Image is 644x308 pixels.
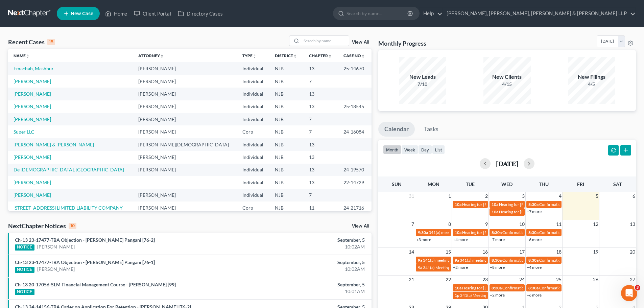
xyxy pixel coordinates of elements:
[133,100,237,113] td: [PERSON_NAME]
[15,289,34,295] div: NOTICE
[133,113,237,125] td: [PERSON_NAME]
[499,209,588,214] span: Hearing for [PERSON_NAME] & [PERSON_NAME]
[392,181,402,187] span: Sun
[309,53,332,58] a: Chapterunfold_more
[621,285,637,301] iframe: Intercom live chat
[499,202,552,207] span: Hearing for [PERSON_NAME]
[418,122,445,137] a: Tasks
[527,237,542,242] a: +6 more
[527,265,542,270] a: +4 more
[420,7,443,20] a: Help
[14,180,51,185] a: [PERSON_NAME]
[304,138,338,151] td: 13
[501,181,512,187] span: Wed
[133,62,237,75] td: [PERSON_NAME]
[460,293,526,298] span: 341(a) Meeting for [PERSON_NAME]
[269,113,304,125] td: NJB
[418,265,422,270] span: 9a
[338,125,372,138] td: 24-16084
[253,54,257,58] i: unfold_more
[133,164,237,176] td: [PERSON_NAME]
[338,202,372,214] td: 24-21716
[302,36,349,46] input: Search by name...
[492,209,498,214] span: 10a
[133,75,237,88] td: [PERSON_NAME]
[293,54,297,58] i: unfold_more
[237,176,270,189] td: Individual
[453,265,468,270] a: +2 more
[408,276,415,284] span: 21
[555,220,562,228] span: 11
[15,237,155,243] a: Ch-13 23-17477-TBA Objection - [PERSON_NAME] Pangani [76-2]
[174,7,226,20] a: Directory Cases
[455,202,461,207] span: 10a
[237,113,270,125] td: Individual
[361,54,365,58] i: unfold_more
[14,103,51,109] a: [PERSON_NAME]
[237,164,270,176] td: Individual
[629,276,636,284] span: 27
[237,88,270,100] td: Individual
[269,125,304,138] td: NJB
[269,164,304,176] td: NJB
[133,125,237,138] td: [PERSON_NAME]
[14,154,51,160] a: [PERSON_NAME]
[14,78,51,84] a: [PERSON_NAME]
[253,266,365,273] div: 10:02AM
[411,220,415,228] span: 7
[482,276,488,284] span: 23
[484,192,488,200] span: 2
[592,220,599,228] span: 12
[418,258,422,263] span: 9a
[595,192,599,200] span: 5
[455,285,461,290] span: 10a
[160,54,164,58] i: unfold_more
[269,62,304,75] td: NJB
[304,113,338,125] td: 7
[528,230,539,235] span: 8:30a
[37,243,75,250] a: [PERSON_NAME]
[527,209,542,214] a: +7 more
[8,222,76,230] div: NextChapter Notices
[592,276,599,284] span: 26
[328,54,332,58] i: unfold_more
[502,230,580,235] span: Confirmation Hearing for [PERSON_NAME]
[14,91,51,97] a: [PERSON_NAME]
[304,62,338,75] td: 13
[14,142,94,147] a: [PERSON_NAME] & [PERSON_NAME]
[253,237,365,243] div: September, 5
[8,38,55,46] div: Recent Cases
[237,138,270,151] td: Individual
[242,53,257,58] a: Typeunfold_more
[462,202,515,207] span: Hearing for [PERSON_NAME]
[539,285,616,290] span: Confirmation hearing for [PERSON_NAME]
[378,39,426,47] h3: Monthly Progress
[37,266,75,273] a: [PERSON_NAME]
[568,81,615,88] div: 4/5
[527,292,542,298] a: +6 more
[635,285,640,290] span: 3
[492,202,498,207] span: 10a
[528,258,539,263] span: 8:30a
[490,265,505,270] a: +8 more
[133,189,237,202] td: [PERSON_NAME]
[304,88,338,100] td: 13
[269,176,304,189] td: NJB
[492,258,502,263] span: 8:30a
[519,220,525,228] span: 10
[519,248,525,256] span: 17
[133,88,237,100] td: [PERSON_NAME]
[445,276,452,284] span: 22
[133,151,237,163] td: [PERSON_NAME]
[528,202,539,207] span: 8:30a
[14,53,30,58] a: Nameunfold_more
[14,167,124,172] a: De [DEMOGRAPHIC_DATA], [GEOGRAPHIC_DATA]
[555,248,562,256] span: 18
[418,145,432,154] button: day
[133,138,237,151] td: [PERSON_NAME][DEMOGRAPHIC_DATA]
[304,164,338,176] td: 13
[237,151,270,163] td: Individual
[237,202,270,214] td: Corp
[338,176,372,189] td: 22-14729
[133,202,237,214] td: [PERSON_NAME]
